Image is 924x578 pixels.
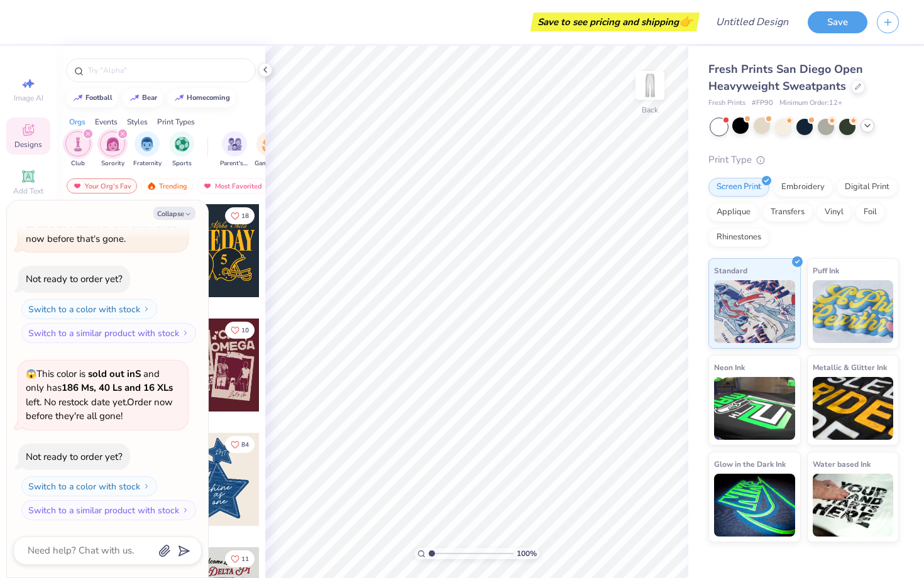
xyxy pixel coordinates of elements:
button: Switch to a similar product with stock [21,500,196,520]
img: Neon Ink [714,377,795,440]
span: 10 [241,327,249,334]
div: Not ready to order yet? [26,450,123,463]
div: Digital Print [837,178,898,197]
button: Switch to a color with stock [21,299,157,319]
div: filter for Sorority [100,131,125,168]
div: Your Org's Fav [67,178,137,194]
img: Switch to a similar product with stock [182,506,189,514]
div: Save to see pricing and shipping [534,13,696,31]
span: Fraternity [133,159,162,168]
span: Puff Ink [813,264,839,277]
img: Water based Ink [813,474,894,537]
div: Back [642,104,658,116]
span: Parent's Weekend [220,159,249,168]
span: 18 [241,213,249,219]
img: most_fav.gif [202,182,212,190]
div: Vinyl [817,203,852,222]
img: Sorority Image [106,137,120,151]
div: Print Types [157,116,195,128]
div: football [85,94,113,101]
img: trend_line.gif [73,94,83,102]
div: Screen Print [708,178,769,197]
img: Parent's Weekend Image [228,137,242,151]
img: Switch to a color with stock [143,305,150,313]
div: filter for Sports [169,131,194,168]
span: Sorority [101,159,124,168]
img: Switch to a similar product with stock [182,329,189,337]
div: Trending [141,178,193,194]
div: filter for Club [65,131,91,168]
div: Orgs [69,116,85,128]
img: Metallic & Glitter Ink [813,377,894,440]
span: Glow in the Dark Ink [714,457,786,471]
img: trend_line.gif [174,94,184,102]
img: Puff Ink [813,280,894,343]
span: # FP90 [752,98,773,109]
input: Try "Alpha" [87,64,248,77]
div: filter for Parent's Weekend [220,131,249,168]
img: Fraternity Image [140,137,154,151]
img: Game Day Image [262,137,277,151]
strong: 186 Ms, 40 Ls and 16 XLs [62,381,173,394]
button: football [66,89,118,107]
span: There are only left of this color. Order now before that's gone. [26,204,180,245]
img: most_fav.gif [72,182,82,190]
span: Sports [172,159,192,168]
img: trending.gif [146,182,157,190]
span: Water based Ink [813,457,871,471]
span: 11 [241,556,249,562]
img: Back [637,73,663,98]
span: Game Day [255,159,283,168]
button: Collapse [153,207,195,220]
div: Styles [127,116,148,128]
span: 84 [241,442,249,448]
div: Embroidery [773,178,833,197]
button: filter button [65,131,91,168]
span: Metallic & Glitter Ink [813,361,887,374]
div: Most Favorited [197,178,268,194]
button: filter button [220,131,249,168]
span: 😱 [26,368,36,380]
span: Club [71,159,85,168]
button: Save [808,11,867,33]
button: bear [123,89,163,107]
img: Glow in the Dark Ink [714,474,795,537]
img: Sports Image [175,137,189,151]
button: Switch to a color with stock [21,476,157,496]
button: filter button [133,131,162,168]
strong: sold out in S [88,368,141,380]
button: homecoming [167,89,236,107]
button: Like [225,436,255,453]
div: homecoming [187,94,230,101]
div: Not ready to order yet? [26,273,123,285]
span: Add Text [13,186,43,196]
span: Image AI [14,93,43,103]
img: trend_line.gif [129,94,140,102]
button: Like [225,207,255,224]
span: 👉 [679,14,693,29]
input: Untitled Design [706,9,798,35]
div: bear [142,94,157,101]
span: Neon Ink [714,361,745,374]
span: Designs [14,139,42,150]
img: Switch to a color with stock [143,483,150,490]
div: filter for Fraternity [133,131,162,168]
button: Switch to a similar product with stock [21,323,196,343]
span: Fresh Prints [708,98,745,109]
span: This color is and only has left . No restock date yet. Order now before they're all gone! [26,368,173,423]
div: Applique [708,203,759,222]
img: Club Image [71,137,85,151]
span: 100 % [517,548,537,559]
span: Minimum Order: 12 + [779,98,842,109]
button: Like [225,550,255,567]
button: filter button [100,131,125,168]
button: filter button [255,131,283,168]
button: filter button [169,131,194,168]
img: Standard [714,280,795,343]
div: Transfers [762,203,813,222]
span: Fresh Prints San Diego Open Heavyweight Sweatpants [708,62,863,94]
button: Like [225,322,255,339]
div: Foil [855,203,885,222]
div: Rhinestones [708,228,769,247]
div: filter for Game Day [255,131,283,168]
